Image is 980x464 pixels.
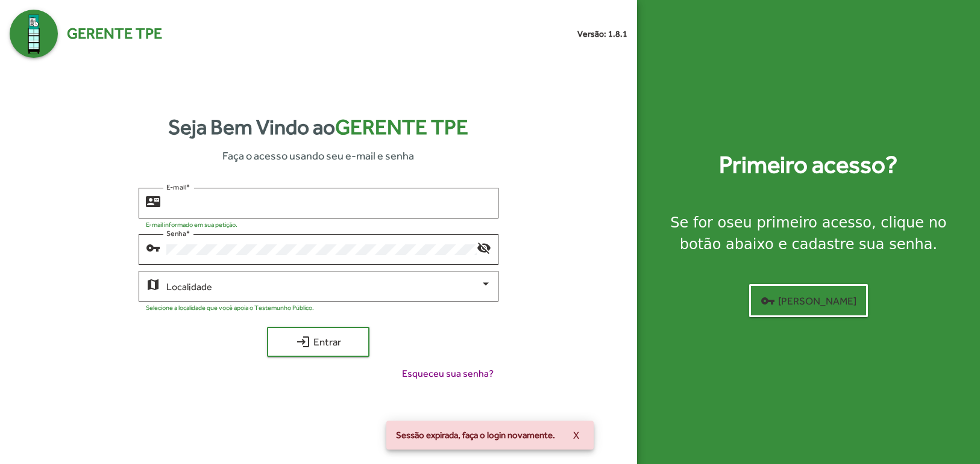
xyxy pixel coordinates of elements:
[10,10,58,58] img: Logo Gerente
[749,284,868,317] button: [PERSON_NAME]
[761,294,775,308] mat-icon: vpn_key
[168,111,468,143] strong: Seja Bem Vindo ao
[573,424,579,446] span: X
[652,212,966,255] div: Se for o , clique no botão abaixo e cadastre sua senha.
[402,367,494,381] span: Esqueceu sua senha?
[67,22,162,45] span: Gerente TPE
[146,221,237,228] mat-hint: E-mail informado em sua petição.
[564,424,589,446] button: X
[761,290,856,312] span: [PERSON_NAME]
[146,194,160,208] mat-icon: contact_mail
[146,277,160,291] mat-icon: map
[577,28,627,40] small: Versão: 1.8.1
[278,331,359,353] span: Entrar
[726,214,872,231] strong: seu primeiro acesso
[335,115,468,139] span: Gerente TPE
[267,327,369,357] button: Entrar
[477,240,491,255] mat-icon: visibility_off
[146,240,160,255] mat-icon: vpn_key
[146,304,314,311] mat-hint: Selecione a localidade que você apoia o Testemunho Público.
[222,147,414,164] span: Faça o acesso usando seu e-mail e senha
[296,335,310,349] mat-icon: login
[396,429,555,441] span: Sessão expirada, faça o login novamente.
[719,147,897,183] strong: Primeiro acesso?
